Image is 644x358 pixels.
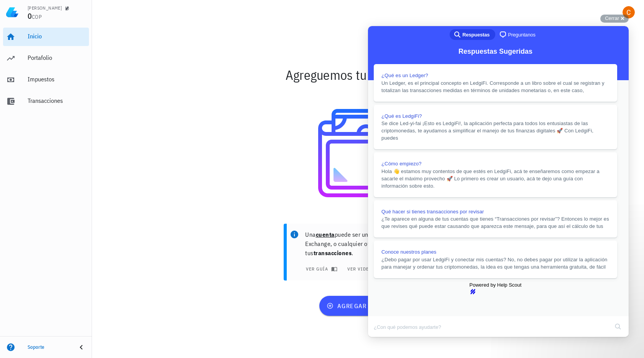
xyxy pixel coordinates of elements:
div: Portafolio [28,54,86,61]
div: [PERSON_NAME] [28,5,62,11]
div: Transacciones [28,97,86,104]
span: agregar una cuenta [328,302,407,310]
div: Agreguemos tu primera cuenta [141,63,595,87]
div: Inicio [28,33,86,40]
iframe: Help Scout Beacon - Live Chat, Contact Form, and Knowledge Base [368,26,629,337]
b: transacciones [314,249,352,257]
img: LedgiFi [6,6,18,18]
a: Portafolio [3,49,89,68]
p: Una puede ser una billetera de Bitcoin, un Exchange, o cualquier otro elemento que contenga tus . [305,230,446,257]
button: Cerrar [600,15,629,23]
a: ver video [342,264,385,274]
div: Soporte [28,344,71,350]
span: COP [32,13,42,20]
div: avatar [623,6,635,18]
button: ver guía [301,264,341,274]
b: cuenta [316,231,335,238]
a: Inicio [3,28,89,46]
a: Impuestos [3,71,89,89]
span: 0 [28,11,32,21]
span: ver video [347,266,380,272]
a: Transacciones [3,92,89,111]
button: agregar una cuenta [319,296,416,316]
span: Cerrar [605,15,619,21]
div: Impuestos [28,76,86,83]
span: ver guía [305,266,336,272]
